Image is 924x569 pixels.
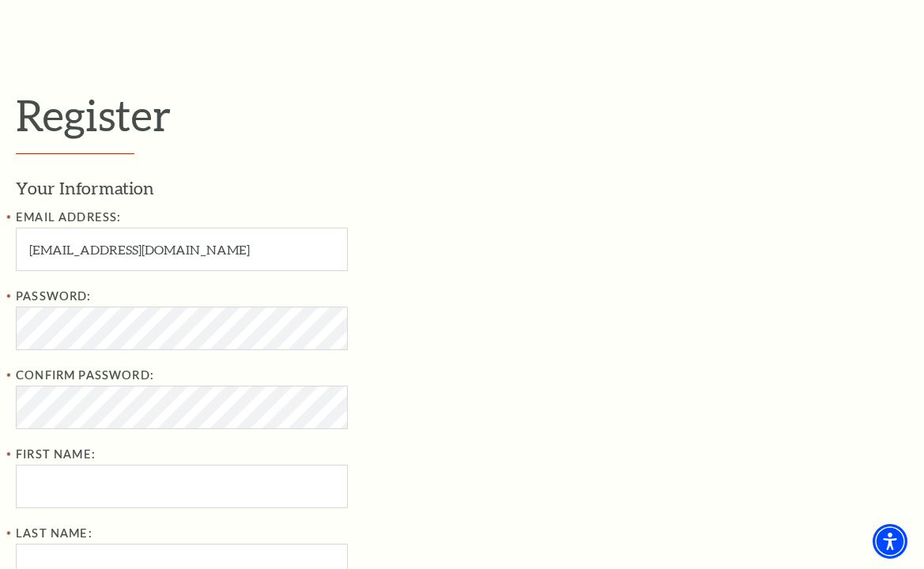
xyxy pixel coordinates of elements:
input: Email Address: [16,228,348,271]
h3: Your Information [16,176,530,201]
h1: Register [16,89,908,154]
label: First Name: [16,447,96,461]
label: Last Name: [16,526,92,540]
div: Accessibility Menu [873,524,907,559]
label: Confirm Password: [16,368,154,382]
label: Password: [16,289,92,303]
label: Email Address: [16,210,121,224]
